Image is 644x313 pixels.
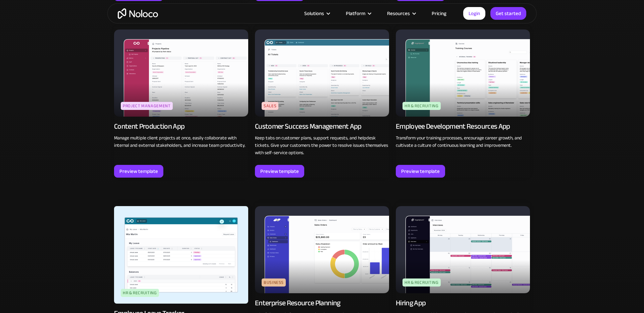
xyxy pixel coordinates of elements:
a: Project ManagementContent Production AppManage multiple client projects at once, easily collabora... [114,26,248,178]
div: Business [262,278,286,287]
a: SalesCustomer Success Management AppKeep tabs on customer plans, support requests, and helpdesk t... [255,26,389,178]
div: Customer Success Management App [255,122,362,131]
div: HR & Recruiting [402,278,441,287]
div: Platform [337,9,379,18]
div: Solutions [304,9,324,18]
div: Project Management [121,102,173,110]
p: Keep tabs on customer plans, support requests, and helpdesk tickets. Give your customers the powe... [255,134,389,156]
div: Preview template [260,167,299,176]
div: Preview template [401,167,440,176]
div: Employee Development Resources App [396,122,510,131]
p: Transform your training processes, encourage career growth, and cultivate a culture of continuous... [396,134,530,149]
a: Pricing [423,9,455,18]
div: Resources [387,9,410,18]
a: home [118,8,158,19]
div: Platform [346,9,365,18]
div: Content Production App [114,122,184,131]
p: Manage multiple client projects at once, easily collaborate with internal and external stakeholde... [114,134,248,149]
div: HR & Recruiting [402,102,441,110]
div: HR & Recruiting [121,289,159,297]
a: HR & RecruitingEmployee Development Resources AppTransform your training processes, encourage car... [396,26,530,178]
div: Solutions [296,9,337,18]
a: Login [463,7,485,20]
div: Hiring App [396,298,426,308]
div: Preview template [119,167,158,176]
a: Get started [490,7,526,20]
div: Sales [262,102,278,110]
div: Resources [379,9,423,18]
div: Enterprise Resource Planning [255,298,340,308]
